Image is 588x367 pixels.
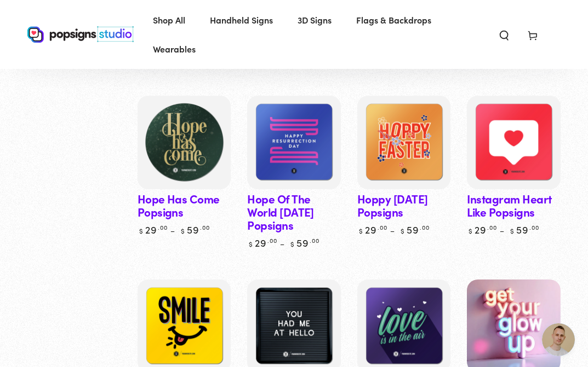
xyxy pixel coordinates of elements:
[145,5,193,34] a: Shop All
[145,34,204,63] a: Wearables
[153,41,196,57] span: Wearables
[542,323,575,356] div: Open chat
[136,95,232,191] img: Hope Has Come Popsigns
[153,12,185,28] span: Shop All
[467,96,561,189] a: Instagram Heart Like PopsignsInstagram Heart Like Popsigns
[490,22,518,46] summary: Search our site
[357,96,451,189] a: Hoppy Easter PopsignsHoppy Easter Popsigns
[348,5,439,34] a: Flags & Backdrops
[247,96,341,189] a: Hope Of The World Easter PopsignsHope Of The World Easter Popsigns
[138,96,231,189] a: Hope Has Come PopsignsHope Has Come Popsigns
[27,26,134,43] img: Popsigns Studio
[210,12,273,28] span: Handheld Signs
[356,12,431,28] span: Flags & Backdrops
[298,12,332,28] span: 3D Signs
[202,5,281,34] a: Handheld Signs
[289,5,340,34] a: 3D Signs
